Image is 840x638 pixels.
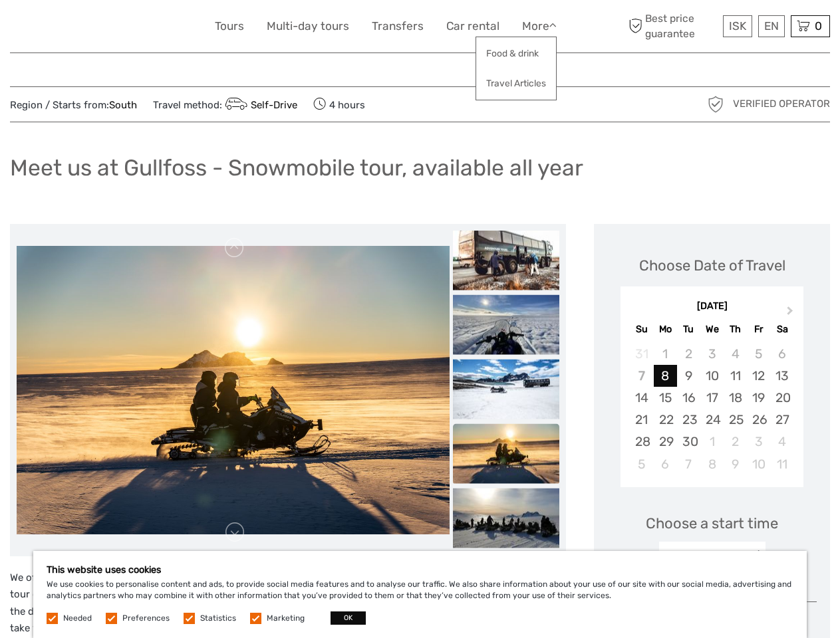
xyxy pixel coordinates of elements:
div: Fr [747,320,770,338]
div: Su [630,320,653,338]
button: Next Month [781,303,802,324]
div: Choose Date of Travel [639,255,785,276]
h1: Meet us at Gullfoss - Snowmobile tour, available all year [10,154,583,181]
button: OK [331,611,366,625]
div: Choose Thursday, October 2nd, 2025 [724,431,747,453]
a: Transfers [372,17,424,36]
div: Choose Thursday, October 9th, 2025 [724,453,747,475]
label: Statistics [200,613,236,624]
div: Choose Thursday, September 18th, 2025 [724,387,747,409]
img: verified_operator_grey_128.png [705,94,726,115]
span: Choose a start time [646,513,778,534]
span: Travel method: [153,95,297,114]
div: Choose Wednesday, October 8th, 2025 [700,453,724,475]
div: Choose Tuesday, September 16th, 2025 [677,387,700,409]
div: [DATE] [621,300,803,314]
a: Travel Articles [476,70,556,96]
div: Choose Tuesday, September 23rd, 2025 [677,409,700,431]
div: Not available Saturday, September 6th, 2025 [770,343,793,365]
span: 0 [813,19,824,33]
div: Mo [654,320,677,338]
div: EN [758,15,785,37]
div: Not available Sunday, August 31st, 2025 [630,343,653,365]
img: 37538ee6f89a47639467a378e30162d7_main_slider.jpeg [17,246,450,534]
div: Choose Wednesday, October 1st, 2025 [700,431,724,453]
div: Choose Saturday, September 27th, 2025 [770,409,793,431]
span: 4 hours [313,95,365,114]
p: We're away right now. Please check back later! [19,23,150,34]
div: Choose Tuesday, October 7th, 2025 [677,453,700,475]
div: Choose Wednesday, September 24th, 2025 [700,409,724,431]
div: Choose Sunday, September 14th, 2025 [630,387,653,409]
div: Tu [677,320,700,338]
div: Choose Wednesday, September 10th, 2025 [700,365,724,387]
div: Sa [770,320,793,338]
div: Choose Monday, September 8th, 2025 [654,365,677,387]
div: Choose Friday, September 26th, 2025 [747,409,770,431]
div: Choose Sunday, September 21st, 2025 [630,409,653,431]
div: Not available Monday, September 1st, 2025 [654,343,677,365]
label: Preferences [122,613,170,624]
div: Choose Sunday, September 28th, 2025 [630,431,653,453]
span: ISK [729,19,746,33]
a: Food & drink [476,41,556,66]
div: Choose Wednesday, September 17th, 2025 [700,387,724,409]
a: More [522,17,557,36]
img: ad198f935f404da486997d1a0a1435e5_slider_thumbnail.jpeg [453,488,559,548]
div: Choose Sunday, October 5th, 2025 [630,453,653,475]
div: Choose Saturday, October 4th, 2025 [770,431,793,453]
a: Car rental [446,17,499,36]
div: Not available Thursday, September 4th, 2025 [724,343,747,365]
div: Choose Friday, September 12th, 2025 [747,365,770,387]
a: Self-Drive [222,99,297,111]
div: month 2025-09 [625,343,799,475]
div: Not available Friday, September 5th, 2025 [747,343,770,365]
div: Choose Friday, October 10th, 2025 [747,453,770,475]
div: Choose Thursday, September 25th, 2025 [724,409,747,431]
div: Choose Tuesday, September 30th, 2025 [677,431,700,453]
img: f459ce2f2d324778b513110cbcf2ad39_slider_thumbnail.jpg [453,294,559,354]
div: Choose Friday, October 3rd, 2025 [747,431,770,453]
div: Choose Monday, October 6th, 2025 [654,453,677,475]
h5: This website uses cookies [47,564,793,576]
div: Choose Saturday, October 11th, 2025 [770,453,793,475]
div: Choose Saturday, September 13th, 2025 [770,365,793,387]
img: 00275727ef37440f947503cdf01fd311_slider_thumbnail.jpeg [453,359,559,419]
span: Verified Operator [733,97,830,111]
div: Th [724,320,747,338]
img: 37538ee6f89a47639467a378e30162d7_slider_thumbnail.jpeg [453,423,559,483]
div: Choose Monday, September 29th, 2025 [654,431,677,453]
img: 3ce4cd7f5eb94b54826e7781d29ded75_slider_thumbnail.jpeg [453,230,559,290]
span: Region / Starts from: [10,98,137,112]
div: Not available Tuesday, September 2nd, 2025 [677,343,700,365]
label: Needed [63,613,92,624]
div: Not available Wednesday, September 3rd, 2025 [700,343,724,365]
div: Choose Monday, September 22nd, 2025 [654,409,677,431]
div: Choose Thursday, September 11th, 2025 [724,365,747,387]
div: We [700,320,724,338]
a: Multi-day tours [267,17,349,36]
label: Marketing [267,613,305,624]
div: 12:00 [696,549,728,566]
div: Choose Tuesday, September 9th, 2025 [677,365,700,387]
button: Open LiveChat chat widget [153,21,169,37]
div: Choose Saturday, September 20th, 2025 [770,387,793,409]
div: Choose Monday, September 15th, 2025 [654,387,677,409]
span: Best price guarantee [625,11,720,41]
div: Not available Sunday, September 7th, 2025 [630,365,653,387]
a: Tours [215,17,244,36]
div: We use cookies to personalise content and ads, to provide social media features and to analyse ou... [33,551,807,638]
div: Choose Friday, September 19th, 2025 [747,387,770,409]
a: South [109,99,137,111]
